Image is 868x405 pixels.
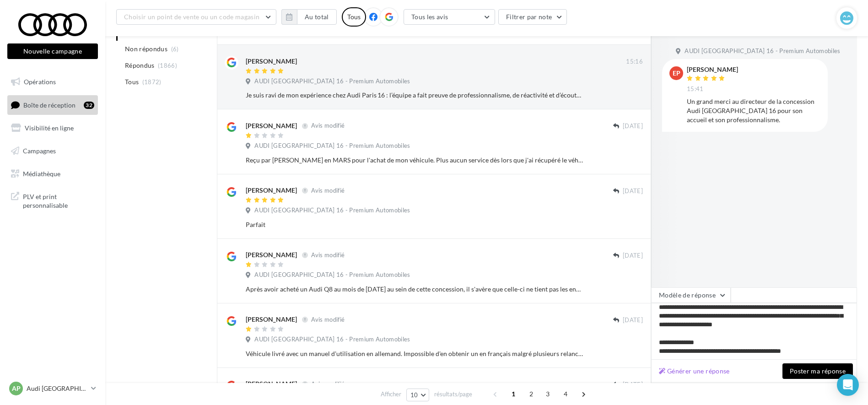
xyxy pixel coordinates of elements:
div: Tous [342,7,366,27]
div: [PERSON_NAME] [246,250,297,259]
button: Générer une réponse [655,366,733,377]
span: Campagnes [23,147,56,155]
button: Modèle de réponse [651,287,731,303]
div: [PERSON_NAME] [687,66,738,73]
span: AUDI [GEOGRAPHIC_DATA] 16 - Premium Automobiles [254,142,410,150]
a: Boîte de réception32 [5,95,100,115]
span: Afficher [381,390,401,399]
div: Je suis ravi de mon expérience chez Audi Paris 16 : l’équipe a fait preuve de professionnalisme, ... [246,91,583,100]
button: Nouvelle campagne [7,43,98,59]
div: 32 [84,102,94,109]
span: [DATE] [623,381,643,389]
button: Filtrer par note [498,9,567,25]
button: 10 [406,389,430,401]
span: PLV et print personnalisable [23,190,94,210]
a: Campagnes [5,141,100,161]
div: Après avoir acheté un Audi Q8 au mois de [DATE] au sein de cette concession, il s'avère que celle... [246,285,583,294]
div: [PERSON_NAME] [246,186,297,195]
span: 15:16 [626,58,643,66]
div: Véhicule livré avec un manuel d'utilisation en allemand. Impossible d'en obtenir un en français m... [246,349,583,358]
span: Tous [125,77,139,86]
div: Un grand merci au directeur de la concession Audi [GEOGRAPHIC_DATA] 16 pour son accueil et son pr... [687,97,820,124]
button: Tous les avis [404,9,495,25]
span: Avis modifié [311,316,345,323]
span: Visibilité en ligne [25,124,74,132]
span: Avis modifié [311,380,345,388]
span: AUDI [GEOGRAPHIC_DATA] 16 - Premium Automobiles [254,335,410,344]
a: Visibilité en ligne [5,119,100,138]
span: résultats/page [434,390,472,399]
span: Opérations [24,78,56,86]
button: Poster ma réponse [782,363,853,379]
span: 4 [558,387,573,401]
span: [DATE] [623,122,643,130]
div: Open Intercom Messenger [837,374,859,396]
span: Non répondus [125,44,167,54]
span: [DATE] [623,316,643,324]
span: AUDI [GEOGRAPHIC_DATA] 16 - Premium Automobiles [254,271,410,279]
button: Choisir un point de vente ou un code magasin [116,9,276,25]
span: 1 [506,387,521,401]
div: Parfait [246,220,583,229]
span: 10 [410,391,418,399]
span: Avis modifié [311,122,345,130]
span: AUDI [GEOGRAPHIC_DATA] 16 - Premium Automobiles [254,77,410,86]
span: Choisir un point de vente ou un code magasin [124,13,259,21]
div: [PERSON_NAME] [246,379,297,389]
span: AUDI [GEOGRAPHIC_DATA] 16 - Premium Automobiles [685,47,840,55]
a: PLV et print personnalisable [5,187,100,214]
span: Ep [673,69,680,78]
span: Répondus [125,61,155,70]
div: Reçu par [PERSON_NAME] en MARS pour l'achat de mon véhicule. Plus aucun service dès lors que j'ai... [246,156,583,165]
span: [DATE] [623,187,643,195]
span: 15:41 [687,85,704,93]
p: Audi [GEOGRAPHIC_DATA] 16 [27,384,87,393]
span: AUDI [GEOGRAPHIC_DATA] 16 - Premium Automobiles [254,206,410,215]
div: [PERSON_NAME] [246,57,297,66]
span: 3 [540,387,555,401]
a: Médiathèque [5,164,100,184]
span: Avis modifié [311,251,345,259]
span: Boîte de réception [23,101,75,108]
div: [PERSON_NAME] [246,121,297,130]
span: Avis modifié [311,187,345,194]
button: Au total [281,9,337,25]
span: (6) [171,45,179,53]
span: [DATE] [623,252,643,260]
a: Opérations [5,72,100,92]
span: Médiathèque [23,169,60,177]
a: AP Audi [GEOGRAPHIC_DATA] 16 [7,380,98,397]
span: AP [12,384,21,393]
span: (1872) [142,78,162,86]
div: [PERSON_NAME] [246,315,297,324]
span: (1866) [158,62,177,69]
span: Tous les avis [411,13,448,21]
span: 2 [524,387,539,401]
button: Au total [297,9,337,25]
